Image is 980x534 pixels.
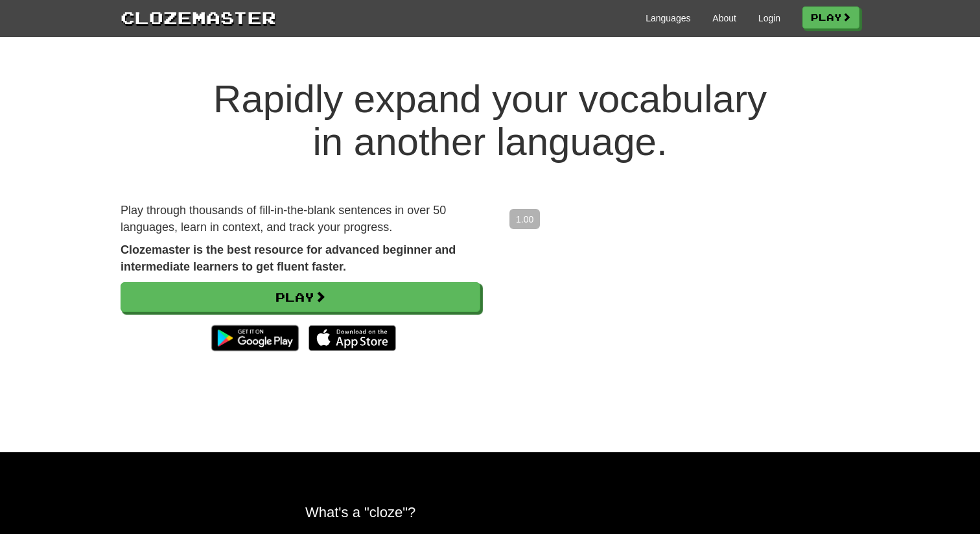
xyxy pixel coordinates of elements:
img: Get it on Google Play [205,319,305,358]
p: Play through thousands of fill-in-the-blank sentences in over 50 languages, learn in context, and... [121,202,480,236]
a: About [712,12,736,25]
a: Play [802,6,859,29]
a: Login [758,12,780,25]
a: Play [121,282,480,312]
h2: What's a "cloze"? [305,504,675,520]
img: Download_on_the_App_Store_Badge_US-UK_135x40-25178aeef6eb6b83b96f5f2d004eda3bffbb37122de64afbaef7... [309,325,396,351]
a: Languages [646,12,690,25]
strong: Clozemaster is the best resource for advanced beginner and intermediate learners to get fluent fa... [121,243,456,273]
a: Clozemaster [121,5,276,29]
